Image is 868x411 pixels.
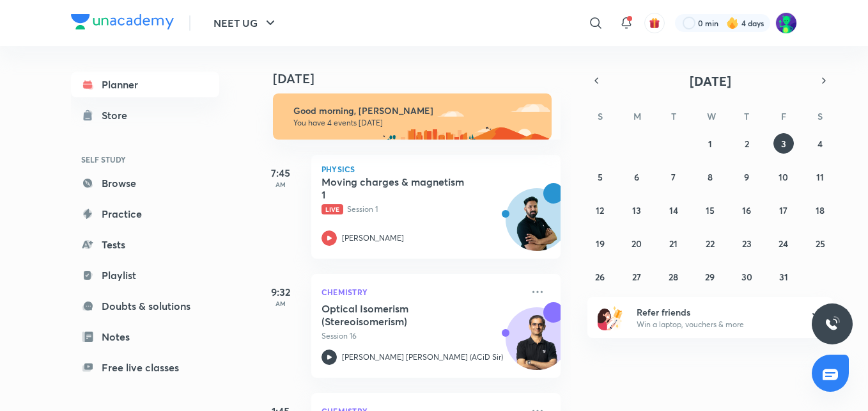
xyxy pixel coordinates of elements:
abbr: October 30, 2025 [741,271,752,283]
h5: 7:45 [255,165,306,181]
button: October 12, 2025 [590,200,610,220]
abbr: Monday [633,110,641,122]
abbr: October 19, 2025 [596,238,605,250]
button: October 2, 2025 [736,133,757,154]
button: October 10, 2025 [773,166,794,187]
button: October 4, 2025 [810,133,830,154]
button: October 21, 2025 [663,233,684,254]
img: Avatar [506,195,568,257]
abbr: October 7, 2025 [671,171,676,183]
button: October 9, 2025 [736,166,757,187]
abbr: October 12, 2025 [596,204,604,216]
img: ttu [825,316,840,332]
img: referral [598,305,623,330]
a: Doubts & solutions [71,293,219,319]
a: Planner [71,72,219,97]
a: Tests [71,232,219,257]
button: October 22, 2025 [700,233,720,254]
button: October 19, 2025 [590,233,610,254]
abbr: October 28, 2025 [669,271,678,283]
button: October 24, 2025 [773,233,794,254]
img: avatar [649,17,660,29]
button: October 17, 2025 [773,200,794,220]
button: October 13, 2025 [626,200,647,220]
abbr: October 10, 2025 [779,171,788,183]
p: Win a laptop, vouchers & more [637,319,794,330]
button: October 14, 2025 [663,200,684,220]
a: Store [71,102,219,128]
img: Kaushiki Srivastava [775,12,797,34]
abbr: October 23, 2025 [742,238,752,250]
h4: [DATE] [273,71,573,86]
abbr: October 26, 2025 [595,271,605,283]
abbr: October 4, 2025 [818,138,823,150]
abbr: October 14, 2025 [669,204,678,216]
button: avatar [644,13,665,33]
span: [DATE] [690,72,731,90]
a: Playlist [71,262,219,288]
h5: Optical Isomerism (Stereoisomerism) [322,302,481,328]
button: October 11, 2025 [810,166,830,187]
abbr: October 11, 2025 [816,171,824,183]
abbr: Wednesday [707,110,716,122]
abbr: October 31, 2025 [779,271,788,283]
abbr: October 3, 2025 [781,138,786,150]
button: [DATE] [605,72,815,90]
img: Avatar [506,314,568,376]
abbr: October 8, 2025 [708,171,713,183]
p: Physics [322,165,550,173]
abbr: October 16, 2025 [742,204,751,216]
h5: 9:32 [255,284,306,300]
abbr: October 13, 2025 [632,204,641,216]
abbr: October 24, 2025 [779,238,788,250]
a: Practice [71,201,219,227]
button: October 18, 2025 [810,200,830,220]
p: AM [255,300,306,307]
button: October 31, 2025 [773,266,794,287]
abbr: October 17, 2025 [779,204,787,216]
img: Company Logo [71,14,174,29]
img: morning [273,93,552,140]
button: October 28, 2025 [663,266,684,287]
p: [PERSON_NAME] [342,232,404,244]
button: October 8, 2025 [700,166,720,187]
button: October 3, 2025 [773,133,794,154]
abbr: Saturday [818,110,823,122]
p: AM [255,181,306,188]
abbr: October 20, 2025 [632,238,642,250]
span: Live [322,204,343,214]
p: Chemistry [322,284,522,300]
div: Store [102,108,135,123]
h6: Refer friends [637,305,794,319]
abbr: October 9, 2025 [744,171,749,183]
abbr: October 18, 2025 [816,204,825,216]
h6: Good morning, [PERSON_NAME] [293,105,540,117]
button: October 5, 2025 [590,166,610,187]
button: October 27, 2025 [626,266,647,287]
abbr: October 22, 2025 [706,238,715,250]
abbr: October 6, 2025 [634,171,639,183]
abbr: Tuesday [671,110,676,122]
h6: SELF STUDY [71,149,219,170]
abbr: October 15, 2025 [706,204,715,216]
abbr: October 5, 2025 [598,171,603,183]
button: October 6, 2025 [626,166,647,187]
a: Notes [71,324,219,350]
button: October 20, 2025 [626,233,647,254]
abbr: Thursday [744,110,749,122]
abbr: October 2, 2025 [745,138,749,150]
button: October 1, 2025 [700,133,720,154]
p: [PERSON_NAME] [PERSON_NAME] (ACiD Sir) [342,351,503,363]
p: You have 4 events [DATE] [293,118,540,128]
button: October 23, 2025 [736,233,757,254]
abbr: October 1, 2025 [708,138,712,150]
abbr: October 21, 2025 [669,238,678,250]
abbr: October 29, 2025 [705,271,715,283]
button: October 15, 2025 [700,200,720,220]
button: October 7, 2025 [663,166,684,187]
button: October 30, 2025 [736,266,757,287]
abbr: Friday [781,110,786,122]
abbr: October 25, 2025 [816,238,825,250]
a: Browse [71,170,219,196]
a: Company Logo [71,14,174,33]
